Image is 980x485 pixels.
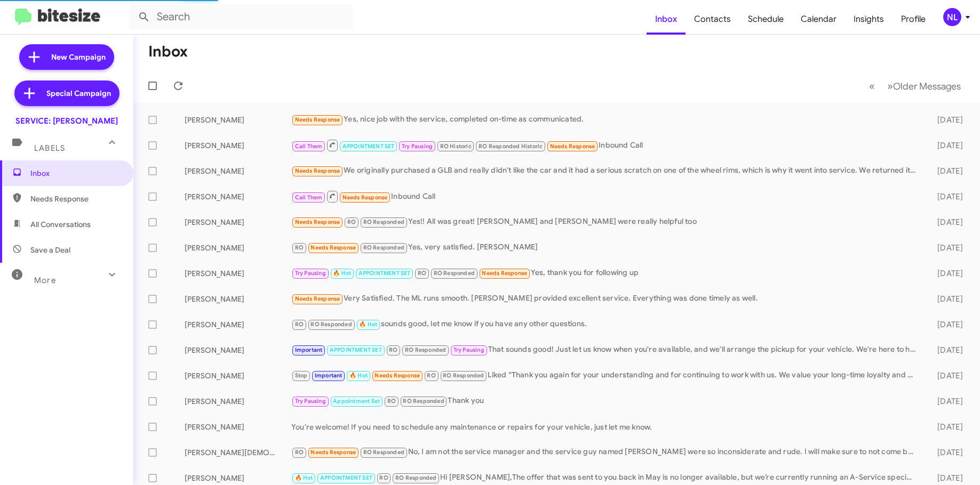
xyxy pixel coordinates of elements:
span: APPOINTMENT SET [358,270,411,277]
span: RO Responded [363,244,404,251]
span: APPOINTMENT SET [320,474,372,481]
div: [DATE] [921,191,971,202]
div: [DATE] [921,422,971,432]
span: Labels [34,143,65,153]
span: Appointment Set [333,398,380,405]
h1: Inbox [148,43,188,60]
div: No, I am not the service manager and the service guy named [PERSON_NAME] were so inconsiderate an... [291,446,921,458]
a: Contacts [686,4,739,35]
div: Liked “Thank you again for your understanding and for continuing to work with us. We value your l... [291,369,921,382]
div: That sounds good! Just let us know when you're available, and we'll arrange the pickup for your v... [291,344,921,356]
a: Calendar [792,4,845,35]
span: Needs Response [310,244,356,251]
span: RO [295,449,304,456]
div: We originally purchased a GLB and really didn't like the car and it had a serious scratch on one ... [291,165,921,177]
span: Try Pausing [402,143,433,150]
div: [DATE] [921,370,971,381]
div: [DATE] [921,217,971,228]
a: New Campaign [19,44,114,70]
div: [PERSON_NAME] [185,217,291,228]
span: RO Responded Historic [479,143,543,150]
div: sounds good, let me know if you have any other questions. [291,318,921,330]
span: Insights [845,4,893,35]
nav: Page navigation example [863,75,967,97]
span: Special Campaign [46,88,111,99]
span: Needs Response [375,372,420,379]
span: Important [295,346,323,353]
span: 🔥 Hot [295,474,313,481]
input: Search [129,4,353,30]
span: New Campaign [51,52,106,62]
span: Save a Deal [30,245,70,255]
div: [DATE] [921,242,971,253]
div: [PERSON_NAME] [185,115,291,125]
div: [DATE] [921,447,971,458]
span: All Conversations [30,219,91,230]
span: Needs Response [550,143,595,150]
div: [DATE] [921,319,971,330]
span: Needs Response [342,194,388,201]
button: Previous [863,75,881,97]
span: » [887,79,893,93]
span: RO [418,270,426,277]
span: RO Responded [434,270,475,277]
div: [PERSON_NAME] [185,396,291,407]
button: Next [881,75,967,97]
span: Call Them [295,143,323,150]
span: Older Messages [893,80,961,92]
span: 🔥 Hot [349,372,368,379]
div: [PERSON_NAME] [185,166,291,176]
span: RO Historic [440,143,472,150]
span: Try Pausing [453,346,484,353]
div: [DATE] [921,140,971,151]
span: Try Pausing [295,398,326,405]
div: Yes, nice job with the service, completed on-time as communicated. [291,114,921,126]
span: Needs Response [310,449,356,456]
span: Needs Response [295,116,340,123]
div: [PERSON_NAME] [185,294,291,304]
div: Inbound Call [291,190,921,203]
span: Important [315,372,342,379]
span: More [34,276,56,285]
span: RO [295,244,304,251]
span: RO [427,372,435,379]
span: RO [389,346,397,353]
span: RO Responded [310,321,352,328]
span: RO [379,474,388,481]
div: [DATE] [921,294,971,304]
div: [PERSON_NAME] [185,370,291,381]
a: Inbox [647,4,686,35]
div: Thank you [291,395,921,407]
span: Needs Response [30,193,121,204]
a: Schedule [739,4,792,35]
span: RO Responded [403,398,444,405]
a: Profile [893,4,934,35]
div: [DATE] [921,473,971,483]
div: SERVICE: [PERSON_NAME] [15,116,118,126]
span: Needs Response [295,295,340,302]
div: [PERSON_NAME] [185,191,291,202]
div: [DATE] [921,345,971,355]
div: [DATE] [921,115,971,125]
div: NL [943,8,961,26]
span: Needs Response [295,219,340,225]
div: [PERSON_NAME][DEMOGRAPHIC_DATA] [185,447,291,458]
span: RO [347,219,356,225]
a: Special Campaign [14,80,119,106]
span: Needs Response [295,167,340,174]
span: RO Responded [395,474,436,481]
div: [DATE] [921,166,971,176]
div: [PERSON_NAME] [185,319,291,330]
div: [PERSON_NAME] [185,242,291,253]
div: [DATE] [921,268,971,279]
div: Yes, very satisfied. [PERSON_NAME] [291,241,921,254]
span: 🔥 Hot [333,270,351,277]
div: [PERSON_NAME] [185,422,291,432]
span: RO Responded [363,219,404,225]
span: APPOINTMENT SET [342,143,395,150]
span: « [869,79,875,93]
div: [PERSON_NAME] [185,473,291,483]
